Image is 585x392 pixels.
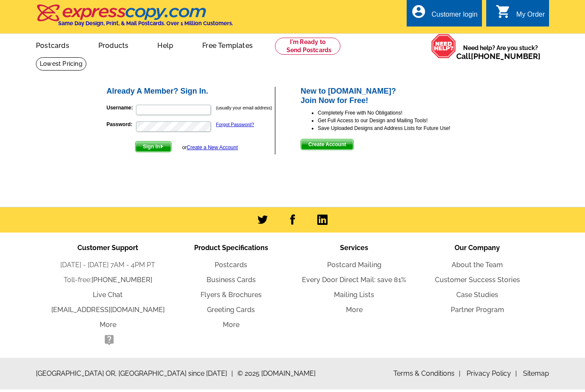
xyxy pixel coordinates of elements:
[411,4,426,19] i: account_circle
[187,144,238,150] a: Create a New Account
[523,369,549,377] a: Sitemap
[301,139,353,150] span: Create Account
[216,105,272,110] small: (usually your email address)
[51,306,165,314] a: [EMAIL_ADDRESS][DOMAIN_NAME]
[136,141,171,152] span: Sign In
[216,122,254,127] a: Forgot Password?
[452,261,503,269] a: About the Team
[36,10,233,27] a: Same Day Design, Print, & Mail Postcards. Over 1 Million Customers.
[340,244,368,252] span: Services
[160,144,164,148] img: button-next-arrow-white.png
[58,20,233,27] h4: Same Day Design, Print, & Mail Postcards. Over 1 Million Customers.
[215,261,247,269] a: Postcards
[135,141,171,152] button: Sign In
[318,117,480,124] li: Get Full Access to our Design and Mailing Tools!
[85,35,142,55] a: Products
[334,291,374,299] a: Mailing Lists
[346,306,363,314] a: More
[301,87,480,105] h2: New to [DOMAIN_NAME]? Join Now for Free!
[22,35,83,55] a: Postcards
[36,368,233,379] span: [GEOGRAPHIC_DATA] OR, [GEOGRAPHIC_DATA] since [DATE]
[431,11,478,23] div: Customer login
[106,121,135,128] label: Password:
[182,144,238,151] div: or
[318,109,480,117] li: Completely Free with No Obligations!
[106,87,275,96] h2: Already A Member? Sign In.
[455,244,500,252] span: Our Company
[93,291,123,299] a: Live Chat
[106,104,135,112] label: Username:
[207,306,255,314] a: Greeting Cards
[46,260,169,270] li: [DATE] - [DATE] 7AM - 4PM PT
[144,35,187,55] a: Help
[100,321,116,329] a: More
[189,35,266,55] a: Free Templates
[516,11,545,23] div: My Order
[302,276,406,284] a: Every Door Direct Mail: save 81%
[471,52,541,61] a: [PHONE_NUMBER]
[46,275,169,285] li: Toll-free:
[301,139,354,150] button: Create Account
[194,244,268,252] span: Product Specifications
[201,291,262,299] a: Flyers & Brochures
[77,244,138,252] span: Customer Support
[431,34,456,59] img: help
[237,368,316,379] span: © 2025 [DOMAIN_NAME]
[207,276,256,284] a: Business Cards
[456,44,545,61] span: Need help? Are you stuck?
[411,9,478,20] a: account_circle Customer login
[223,321,239,329] a: More
[435,276,520,284] a: Customer Success Stories
[92,276,152,284] a: [PHONE_NUMBER]
[318,124,480,132] li: Save Uploaded Designs and Address Lists for Future Use!
[496,4,511,19] i: shopping_cart
[456,291,498,299] a: Case Studies
[496,9,545,20] a: shopping_cart My Order
[467,369,517,377] a: Privacy Policy
[327,261,381,269] a: Postcard Mailing
[393,369,461,377] a: Terms & Conditions
[456,52,541,61] span: Call
[451,306,504,314] a: Partner Program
